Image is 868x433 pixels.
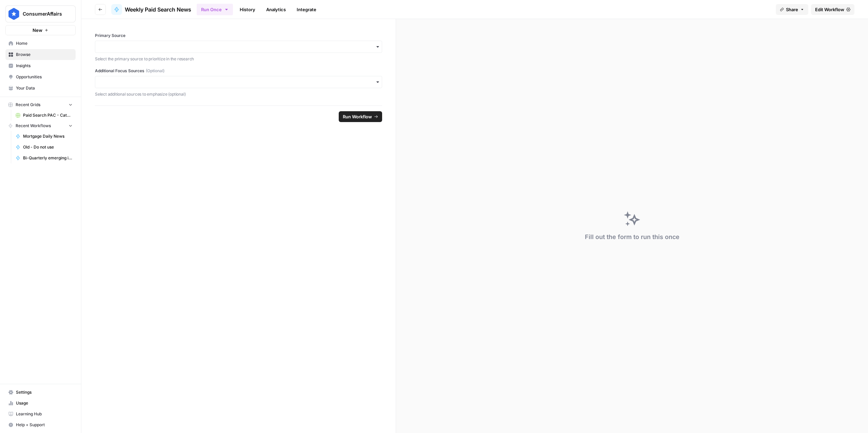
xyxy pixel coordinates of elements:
a: Paid Search PAC - Categories [13,110,76,121]
span: Recent Workflows [16,123,51,129]
div: Fill out the form to run this once [585,232,679,242]
label: Primary Source [95,33,382,39]
a: Home [5,38,76,49]
img: ConsumerAffairs Logo [8,8,20,20]
span: Browse [16,52,73,58]
a: Weekly Paid Search News [111,4,191,15]
label: Additional Focus Sources [95,68,382,74]
span: ConsumerAffairs [23,11,64,17]
span: Insights [16,63,73,69]
span: Settings [16,389,73,395]
span: Help + Support [16,422,73,428]
button: Run Workflow [339,111,382,122]
a: Settings [5,387,76,398]
span: Learning Hub [16,411,73,417]
a: Insights [5,60,76,71]
button: Recent Workflows [5,121,76,131]
span: Usage [16,400,73,406]
span: New [33,27,42,34]
a: Mortgage Daily News [13,131,76,142]
span: Paid Search PAC - Categories [23,112,73,118]
a: Browse [5,49,76,60]
span: Share [786,6,798,13]
button: Workspace: ConsumerAffairs [5,5,76,22]
button: New [5,25,76,35]
p: Select additional sources to emphasize (optional) [95,91,382,98]
a: Old - Do not use [13,142,76,153]
button: Recent Grids [5,100,76,110]
button: Help + Support [5,419,76,430]
button: Share [776,4,808,15]
a: History [236,4,259,15]
span: Edit Workflow [815,6,844,13]
a: Opportunities [5,72,76,82]
span: Your Data [16,85,73,91]
a: Analytics [262,4,290,15]
button: Run Once [197,4,233,15]
span: Run Workflow [343,113,372,120]
a: Your Data [5,83,76,94]
a: Edit Workflow [811,4,854,15]
span: (Optional) [146,68,164,74]
a: Learning Hub [5,409,76,419]
p: Select the primary source to prioritize in the research [95,56,382,62]
span: Recent Grids [16,102,40,108]
a: Usage [5,398,76,409]
span: Mortgage Daily News [23,133,73,139]
span: Home [16,40,73,46]
span: Weekly Paid Search News [125,5,191,14]
a: Integrate [293,4,320,15]
span: Old - Do not use [23,144,73,150]
a: Bi-Quarterly emerging industries [13,153,76,163]
span: Bi-Quarterly emerging industries [23,155,73,161]
span: Opportunities [16,74,73,80]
